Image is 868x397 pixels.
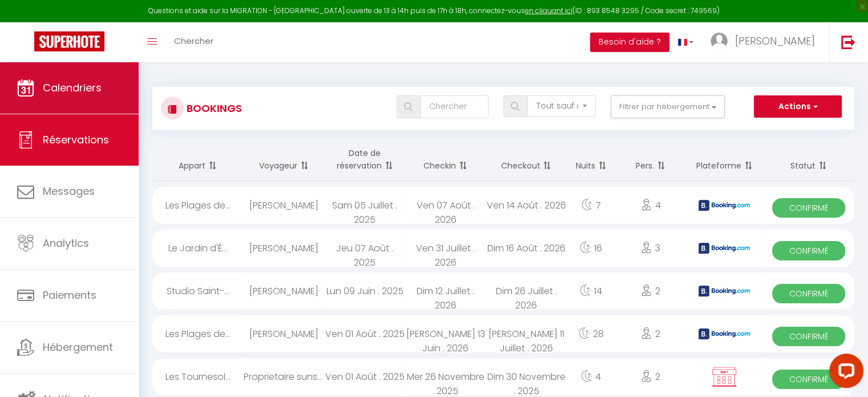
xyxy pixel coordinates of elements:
[486,138,566,181] th: Sort by checkout
[43,288,96,302] span: Paiements
[710,33,728,50] img: ...
[43,236,89,250] span: Analytics
[43,81,102,95] span: Calendriers
[611,95,725,118] button: Filtrer par hébergement
[590,33,669,52] button: Besoin d'aide ?
[43,184,95,198] span: Messages
[34,31,104,51] img: Super Booking
[184,95,242,121] h3: Bookings
[174,35,213,47] span: Chercher
[525,6,572,15] a: en cliquant ici
[165,22,222,62] a: Chercher
[324,138,405,181] th: Sort by booking date
[43,340,113,354] span: Hébergement
[405,138,486,181] th: Sort by checkin
[616,138,686,181] th: Sort by people
[754,95,842,118] button: Actions
[820,349,868,397] iframe: LiveChat chat widget
[686,138,763,181] th: Sort by channel
[841,35,855,49] img: logout
[244,138,324,181] th: Sort by guest
[43,133,109,147] span: Réservations
[152,138,244,181] th: Sort by rentals
[702,22,829,62] a: ... [PERSON_NAME]
[763,138,854,181] th: Sort by status
[421,95,488,118] input: Chercher
[735,34,815,48] span: [PERSON_NAME]
[567,138,616,181] th: Sort by nights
